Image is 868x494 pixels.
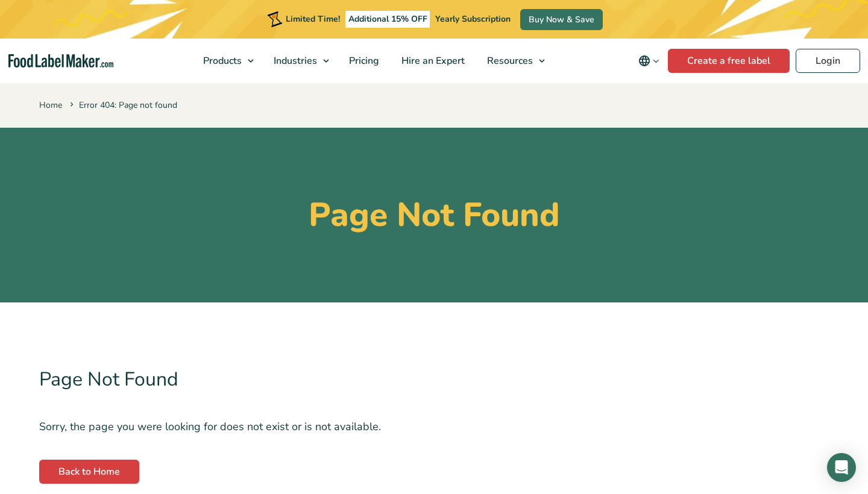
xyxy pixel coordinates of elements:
a: Products [192,39,260,83]
a: Create a free label [668,49,790,73]
span: Pricing [345,54,380,67]
a: Pricing [338,39,388,83]
a: Industries [263,39,335,83]
span: Hire an Expert [398,54,466,67]
a: Login [796,49,860,73]
div: Open Intercom Messenger [827,453,856,482]
a: Hire an Expert [391,39,473,83]
span: Products [200,54,243,67]
h1: Page Not Found [39,195,829,235]
span: Resources [483,54,534,67]
a: Buy Now & Save [520,9,603,30]
a: Food Label Maker homepage [8,54,114,68]
a: Back to Home [39,460,139,484]
p: Sorry, the page you were looking for does not exist or is not available. [39,418,829,436]
a: Resources [476,39,551,83]
a: Home [39,99,62,111]
h2: Page Not Found [39,351,829,408]
span: Additional 15% OFF [345,11,430,28]
button: Change language [630,49,668,73]
span: Limited Time! [286,13,340,25]
span: Industries [270,54,318,67]
span: Error 404: Page not found [68,99,177,111]
span: Yearly Subscription [435,13,511,25]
